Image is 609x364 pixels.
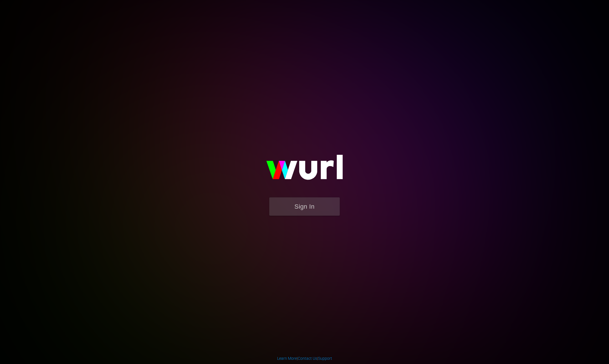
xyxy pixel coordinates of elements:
a: Learn More [277,356,297,361]
button: Sign In [269,197,340,216]
div: | | [277,356,332,361]
a: Contact Us [298,356,317,361]
img: wurl-logo-on-black-223613ac3d8ba8fe6dc639794a292ebdb59501304c7dfd60c99c58986ef67473.svg [248,143,361,197]
a: Support [318,356,332,361]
